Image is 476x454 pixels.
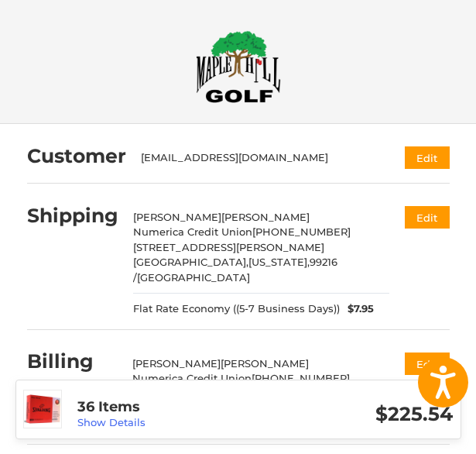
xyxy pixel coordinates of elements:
[132,372,252,384] span: Numerica Credit Union
[248,256,310,268] span: [US_STATE],
[133,301,340,317] span: Flat Rate Economy ((5-7 Business Days))
[133,225,252,238] span: Numerica Credit Union
[77,416,146,428] a: Show Details
[405,353,450,375] button: Edit
[252,225,351,238] span: [PHONE_NUMBER]
[405,146,450,169] button: Edit
[27,144,126,168] h2: Customer
[137,271,250,284] span: [GEOGRAPHIC_DATA]
[133,256,337,284] span: 99216 /
[252,372,350,384] span: [PHONE_NUMBER]
[141,150,375,166] div: [EMAIL_ADDRESS][DOMAIN_NAME]
[265,402,453,426] h3: $225.54
[348,412,476,454] iframe: Google Customer Reviews
[27,349,118,373] h2: Billing
[77,398,265,416] h3: 36 Items
[24,390,61,428] img: Spalding Pure Speed Golf Balls
[196,30,281,103] img: Maple Hill Golf
[133,211,221,223] span: [PERSON_NAME]
[133,241,324,253] span: [STREET_ADDRESS][PERSON_NAME]
[27,204,118,228] h2: Shipping
[132,357,221,370] span: [PERSON_NAME]
[340,301,374,317] span: $7.95
[221,357,309,370] span: [PERSON_NAME]
[405,206,450,229] button: Edit
[133,256,248,268] span: [GEOGRAPHIC_DATA],
[221,211,310,223] span: [PERSON_NAME]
